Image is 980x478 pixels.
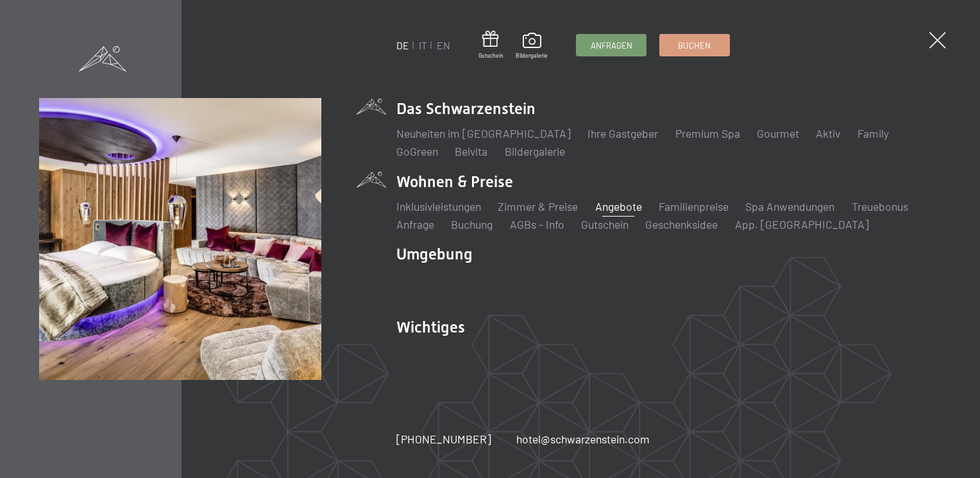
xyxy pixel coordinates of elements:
a: IT [419,39,427,51]
a: Anfragen [577,35,646,56]
a: EN [437,39,450,51]
a: Treuebonus [852,199,908,213]
a: Buchung [451,217,493,231]
a: Spa Anwendungen [745,199,834,213]
a: Aktiv [816,126,840,140]
a: Gourmet [757,126,799,140]
a: Familienpreise [659,199,729,213]
a: Inklusivleistungen [396,199,481,213]
a: Bildergalerie [516,33,548,60]
span: Bildergalerie [516,52,548,60]
a: Gutschein [581,217,629,231]
a: Neuheiten im [GEOGRAPHIC_DATA] [396,126,571,140]
a: DE [396,39,409,51]
a: Zimmer & Preise [498,199,578,213]
span: [PHONE_NUMBER] [396,432,491,446]
span: Buchen [678,40,711,51]
a: Angebote [595,199,642,213]
span: Gutschein [478,52,503,60]
a: Anfrage [396,217,434,231]
a: Gutschein [478,31,503,60]
a: Buchen [660,35,729,56]
span: Anfragen [591,40,632,51]
a: GoGreen [396,144,438,158]
a: hotel@schwarzenstein.com [516,431,650,447]
a: Ihre Gastgeber [587,126,658,140]
a: [PHONE_NUMBER] [396,431,491,447]
a: Belvita [455,144,487,158]
a: App. [GEOGRAPHIC_DATA] [735,217,869,231]
a: Geschenksidee [645,217,718,231]
a: Premium Spa [675,126,740,140]
a: Family [857,126,889,140]
a: AGBs - Info [510,217,564,231]
a: Bildergalerie [505,144,565,158]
